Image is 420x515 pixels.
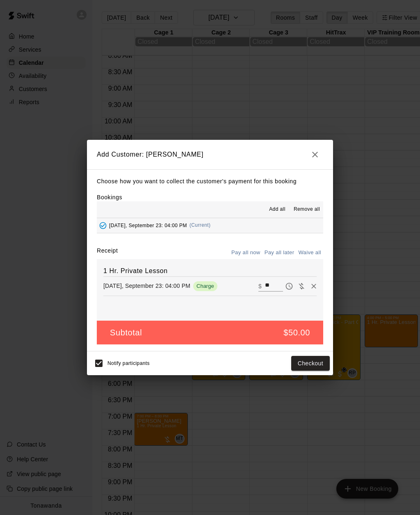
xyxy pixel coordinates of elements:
[262,246,297,259] button: Pay all later
[283,282,295,289] span: Pay later
[269,205,285,214] span: Add all
[290,203,323,216] button: Remove all
[107,360,150,366] span: Notify participants
[308,280,320,292] button: Remove
[97,218,323,233] button: Added - Collect Payment[DATE], September 23: 04:00 PM(Current)
[295,282,308,289] span: Waive payment
[103,282,190,290] p: [DATE], September 23: 04:00 PM
[258,282,262,290] p: $
[97,246,118,259] label: Receipt
[109,222,187,228] span: [DATE], September 23: 04:00 PM
[294,205,320,214] span: Remove all
[193,283,217,289] span: Charge
[189,222,211,228] span: (Current)
[291,356,330,371] button: Checkout
[97,219,109,232] button: Added - Collect Payment
[87,140,333,169] h2: Add Customer: [PERSON_NAME]
[296,246,323,259] button: Waive all
[97,176,323,187] p: Choose how you want to collect the customer's payment for this booking
[264,203,290,216] button: Add all
[97,194,122,201] label: Bookings
[110,327,142,338] h5: Subtotal
[103,266,317,276] h6: 1 Hr. Private Lesson
[229,246,262,259] button: Pay all now
[283,327,310,338] h5: $50.00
